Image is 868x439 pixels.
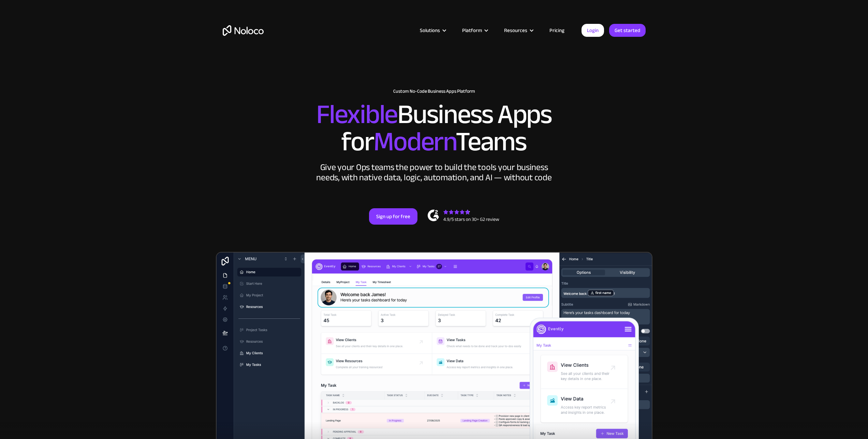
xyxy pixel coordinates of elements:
[582,24,604,37] a: Login
[223,25,264,36] a: home
[420,26,440,35] div: Solutions
[369,208,417,225] a: Sign up for free
[223,89,646,94] h1: Custom No-Code Business Apps Platform
[496,26,541,35] div: Resources
[316,89,397,140] span: Flexible
[373,116,456,167] span: Modern
[223,101,646,155] h2: Business Apps for Teams
[454,26,496,35] div: Platform
[609,24,646,37] a: Get started
[504,26,527,35] div: Resources
[411,26,454,35] div: Solutions
[315,162,554,183] div: Give your Ops teams the power to build the tools your business needs, with native data, logic, au...
[541,26,573,35] a: Pricing
[462,26,482,35] div: Platform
